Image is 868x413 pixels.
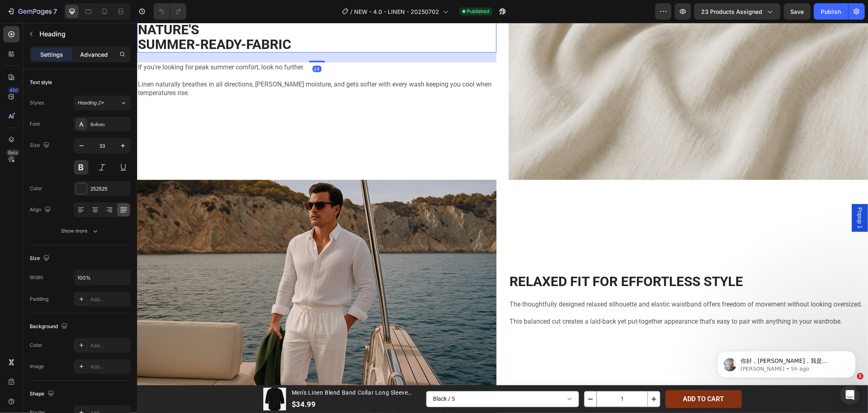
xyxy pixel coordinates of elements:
[30,321,69,332] div: Background
[30,120,40,128] div: Font
[30,253,51,264] div: Size
[694,3,781,20] button: 23 products assigned
[35,31,140,39] p: Message from Annie, sent 5h ago
[701,7,762,16] span: 23 products assigned
[30,79,52,86] div: Text style
[354,7,439,16] span: NEW - 4.0 - LINEN - 20250702
[175,43,184,49] div: 24
[30,363,44,370] div: Image
[30,389,56,400] div: Shape
[30,140,51,151] div: Size
[30,342,42,349] div: Color
[77,99,104,107] span: Heading 2*
[1,58,359,75] p: Linen naturally breathes in all directions, [PERSON_NAME] moisture, and gets softer with every wa...
[30,295,48,303] div: Padding
[90,363,129,371] div: Add...
[90,342,129,349] div: Add...
[459,369,511,384] input: quantity
[546,372,587,381] div: ADD TO CART
[30,99,44,107] div: Styles
[719,184,727,206] span: Popup 1
[80,50,108,59] p: Advanced
[30,204,52,215] div: Align
[857,373,864,380] span: 1
[784,3,811,20] button: Save
[821,7,841,16] div: Publish
[840,385,860,405] iframe: Intercom live chat
[74,270,130,285] input: Auto
[153,3,186,20] div: Undo/Redo
[137,23,868,413] iframe: Design area
[126,365,149,388] img: Men's Linen Blend Band Collar Long Sleeve Shirt ElevenOasis
[351,7,353,16] span: /
[791,8,804,15] span: Save
[467,8,490,15] span: Published
[35,24,140,71] span: 你好，[PERSON_NAME]，我是GemPages团队的[PERSON_NAME]，继续为[PERSON_NAME]提供支持。 希望你一切都好，感谢你的耐心等待。 谢谢你的更新。 今天有什么...
[447,369,459,384] button: decrement
[6,149,20,156] div: Beta
[528,367,605,386] button: ADD TO CART
[511,369,523,384] button: increment
[90,296,129,303] div: Add...
[30,224,131,238] button: Show more
[30,274,43,281] div: Width
[1,40,359,49] p: If you're looking for peak summer comfort, look no further.
[39,29,127,39] p: Heading
[372,278,730,286] p: The thoughtfully designed relaxed silhouette and elastic waistband offers freedom of movement wit...
[90,185,129,193] div: 252525
[61,227,99,235] div: Show more
[372,295,730,303] p: This balanced cut creates a laid-back yet put-together appearance that's easy to pair with anythi...
[74,95,131,110] button: Heading 2*
[372,251,731,267] h2: RELAXED FIT FOR EFFORTLESS STYLE
[3,3,61,20] button: 7
[154,365,284,375] h2: Men's Linen Blend Band Collar Long Sleeve Shirt
[814,3,848,20] button: Publish
[53,7,57,16] p: 7
[40,50,63,59] p: Settings
[30,185,42,192] div: Color
[154,375,284,388] div: $34.99
[90,121,129,128] div: Roboto
[705,334,868,391] iframe: Intercom notifications message
[8,87,20,93] div: 450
